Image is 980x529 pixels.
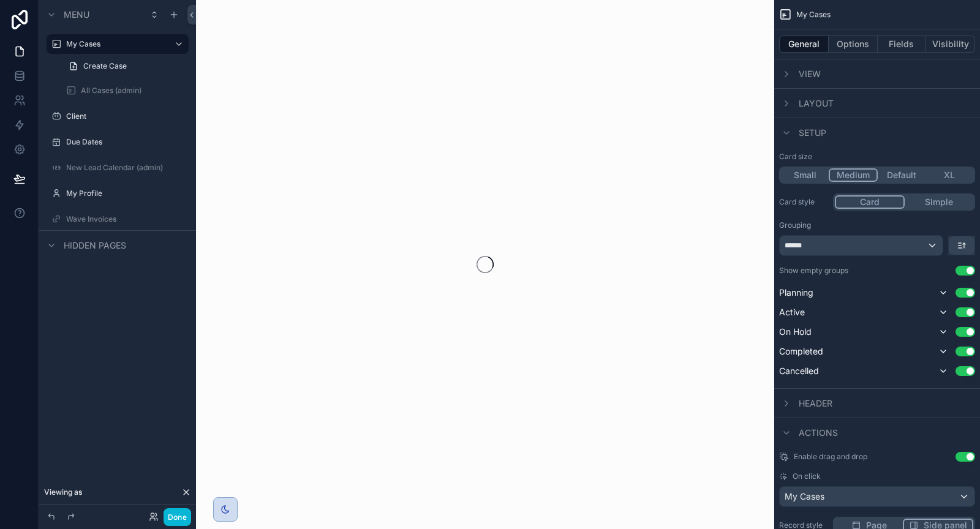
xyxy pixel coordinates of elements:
[779,197,828,207] label: Card style
[779,287,813,299] span: Planning
[83,61,127,71] span: Create Case
[794,452,867,462] span: Enable drag and drop
[61,56,189,76] a: Create Case
[796,10,831,20] span: My Cases
[66,137,186,147] label: Due Dates
[779,486,975,507] button: My Cases
[779,152,812,162] label: Card size
[64,9,89,21] span: Menu
[835,195,905,209] button: Card
[799,68,821,80] span: View
[829,168,878,182] button: Medium
[829,36,878,53] button: Options
[878,36,927,53] button: Fields
[905,195,973,209] button: Simple
[66,111,186,121] label: Client
[66,163,186,173] label: New Lead Calendar (admin)
[779,266,848,276] label: Show empty groups
[779,326,812,338] span: On Hold
[878,168,925,182] button: Default
[779,365,819,377] span: Cancelled
[81,86,186,96] label: All Cases (admin)
[64,239,126,252] span: Hidden pages
[799,397,832,410] span: Header
[779,220,811,230] label: Grouping
[779,306,805,318] span: Active
[66,189,186,198] label: My Profile
[925,168,973,182] button: XL
[781,168,829,182] button: Small
[779,345,823,358] span: Completed
[66,39,164,49] label: My Cases
[799,427,838,439] span: Actions
[44,487,82,497] span: Viewing as
[785,490,824,503] span: My Cases
[66,214,186,224] label: Wave Invoices
[779,36,829,53] button: General
[799,97,834,110] span: Layout
[164,508,191,526] button: Done
[926,36,975,53] button: Visibility
[799,127,826,139] span: Setup
[793,471,821,481] span: On click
